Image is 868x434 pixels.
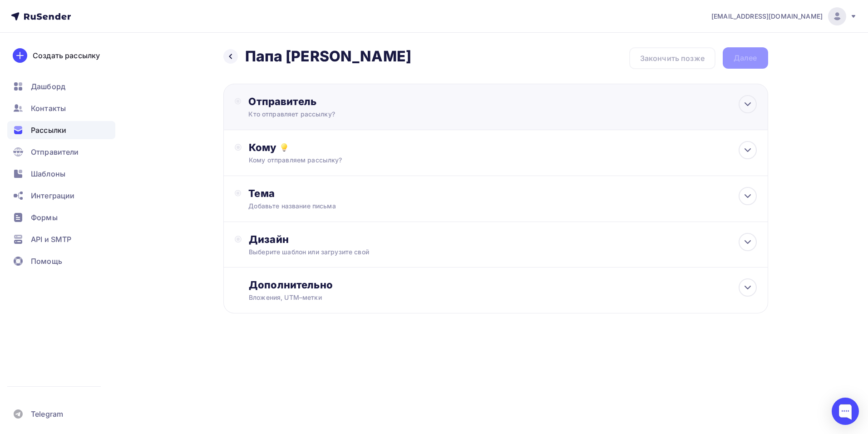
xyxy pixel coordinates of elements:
[7,77,115,96] a: Дашборд
[31,234,71,245] span: API и SMTP
[31,103,66,114] span: Контакты
[7,143,115,161] a: Отправители
[31,190,74,201] span: Интеграции
[31,146,79,157] span: Отправители
[249,278,756,291] div: Дополнительно
[245,47,412,66] h2: Папа [PERSON_NAME]
[7,208,115,227] a: Формы
[249,293,706,302] div: Вложения, UTM–метки
[31,81,65,92] span: Дашборд
[248,95,445,108] div: Отправитель
[711,12,823,21] span: [EMAIL_ADDRESS][DOMAIN_NAME]
[248,110,425,119] div: Кто отправляет рассылку?
[31,256,62,267] span: Помощь
[249,247,706,257] div: Выберите шаблон или загрузите свой
[7,165,115,183] a: Шаблоны
[31,212,58,223] span: Формы
[7,99,115,117] a: Контакты
[7,121,115,139] a: Рассылки
[31,168,65,179] span: Шаблоны
[33,50,100,61] div: Создать рассылку
[711,7,857,25] a: [EMAIL_ADDRESS][DOMAIN_NAME]
[249,233,756,246] div: Дизайн
[31,409,63,419] span: Telegram
[31,125,66,136] span: Рассылки
[248,202,410,211] div: Добавьте название письма
[248,187,428,200] div: Тема
[249,141,756,154] div: Кому
[249,156,706,165] div: Кому отправляем рассылку?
